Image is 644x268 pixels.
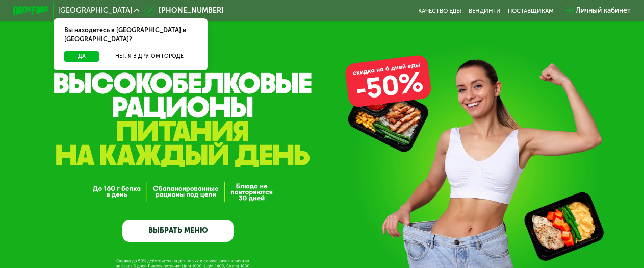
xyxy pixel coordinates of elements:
[144,5,224,16] a: [PHONE_NUMBER]
[418,7,461,14] a: Качество еды
[58,7,132,14] span: [GEOGRAPHIC_DATA]
[576,5,631,16] div: Личный кабинет
[64,51,99,62] button: Да
[508,7,554,14] div: поставщикам
[54,18,208,51] div: Вы находитесь в [GEOGRAPHIC_DATA] и [GEOGRAPHIC_DATA]?
[102,51,197,62] button: Нет, я в другом городе
[122,220,234,242] a: ВЫБРАТЬ МЕНЮ
[469,7,501,14] a: Вендинги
